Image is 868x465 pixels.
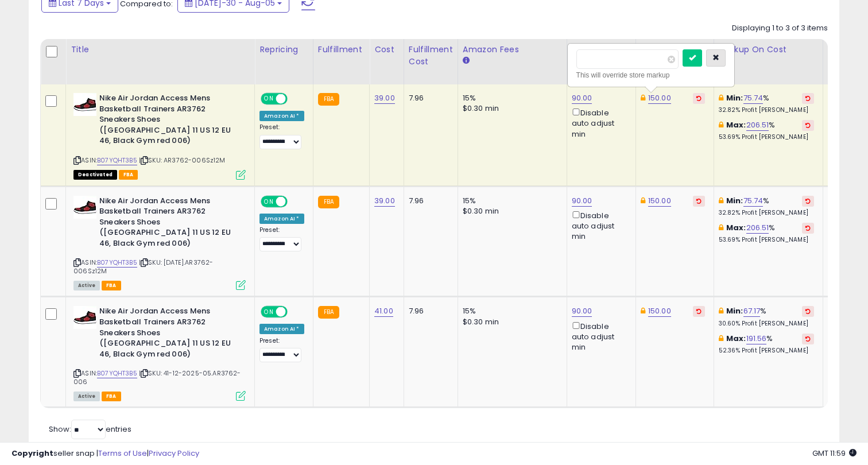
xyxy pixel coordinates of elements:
div: seller snap | | [11,448,199,459]
a: 75.74 [743,92,764,104]
a: 90.00 [572,305,592,317]
b: Max: [726,222,746,233]
span: All listings that are unavailable for purchase on Amazon for any reason other than out-of-stock [73,170,117,180]
div: % [719,334,814,355]
a: 75.74 [743,195,764,207]
a: 206.51 [746,222,769,234]
a: 39.00 [374,92,395,104]
span: OFF [286,196,304,206]
a: 191.56 [746,333,767,344]
div: Amazon AI * [259,214,304,224]
a: 206.51 [746,119,769,131]
b: Max: [726,119,746,130]
div: Displaying 1 to 3 of 3 items [732,23,828,34]
div: Preset: [259,226,304,252]
span: | SKU: AR3762-006Sz12M [139,156,226,165]
b: Nike Air Jordan Access Mens Basketball Trainers AR3762 Sneakers Shoes ([GEOGRAPHIC_DATA] 11 US 12... [99,196,239,252]
div: Fulfillment [318,44,365,56]
span: | SKU: 41-12-2025-05.AR3762-006 [73,369,241,386]
p: 32.82% Profit [PERSON_NAME] [719,106,814,114]
i: Revert to store-level Dynamic Max Price [696,95,702,101]
div: Preset: [259,337,304,363]
div: Disable auto adjust min [572,320,627,353]
p: 52.36% Profit [PERSON_NAME] [719,347,814,355]
span: All listings currently available for purchase on Amazon [73,281,100,290]
div: % [719,223,814,244]
div: % [719,120,814,141]
b: Min: [726,305,743,316]
span: ON [262,94,276,104]
div: Title [71,44,250,56]
div: 1 [828,196,863,206]
div: 15% [463,306,558,316]
span: FBA [102,392,121,401]
div: 2 [828,306,863,316]
div: Fulfillment Cost [409,44,453,68]
th: The percentage added to the cost of goods (COGS) that forms the calculator for Min & Max prices. [714,39,823,84]
div: $0.30 min [463,317,558,327]
a: 150.00 [648,195,671,207]
span: ON [262,307,276,317]
b: Max: [726,333,746,344]
i: This overrides the store level min markup for this listing [719,94,723,102]
div: 15% [463,93,558,103]
div: Fulfillable Quantity [828,44,867,68]
div: ASIN: [73,93,246,178]
div: 0 [828,93,863,103]
p: 30.60% Profit [PERSON_NAME] [719,320,814,328]
small: FBA [318,306,339,319]
a: 67.17 [743,305,761,317]
p: 53.69% Profit [PERSON_NAME] [719,133,814,141]
span: | SKU: [DATE].AR3762-006Sz12M [73,258,213,275]
div: ASIN: [73,196,246,289]
div: Amazon Fees [463,44,562,56]
div: 7.96 [409,306,449,316]
p: 32.82% Profit [PERSON_NAME] [719,209,814,217]
div: 15% [463,196,558,206]
div: 7.96 [409,196,449,206]
strong: Copyright [11,448,53,459]
small: Amazon Fees. [463,56,470,66]
span: FBA [102,281,121,290]
div: Markup on Cost [719,44,818,56]
div: Disable auto adjust min [572,106,627,139]
a: 90.00 [572,195,592,207]
div: 7.96 [409,93,449,103]
a: B07YQHT3B5 [97,369,137,378]
div: Cost [374,44,399,56]
i: This overrides the store level Dynamic Max Price for this listing [641,94,645,102]
small: FBA [318,93,339,106]
div: Amazon AI * [259,111,304,121]
a: 150.00 [648,92,671,104]
a: 90.00 [572,92,592,104]
b: Nike Air Jordan Access Mens Basketball Trainers AR3762 Sneakers Shoes ([GEOGRAPHIC_DATA] 11 US 12... [99,93,239,149]
i: Revert to store-level Max Markup [805,122,811,128]
b: Min: [726,195,743,206]
a: Terms of Use [98,448,147,459]
div: % [719,196,814,217]
a: B07YQHT3B5 [97,258,137,268]
b: Nike Air Jordan Access Mens Basketball Trainers AR3762 Sneakers Shoes ([GEOGRAPHIC_DATA] 11 US 12... [99,306,239,362]
div: This will override store markup [576,69,726,81]
div: Repricing [259,44,308,56]
span: Show: entries [49,424,131,435]
a: 150.00 [648,305,671,317]
b: Min: [726,92,743,103]
span: 2025-08-13 11:59 GMT [812,448,857,459]
div: % [719,306,814,327]
img: 41SisC-jujL._SL40_.jpg [73,306,96,329]
div: Preset: [259,123,304,149]
div: $0.30 min [463,103,558,114]
span: All listings currently available for purchase on Amazon [73,392,100,401]
div: Amazon AI * [259,324,304,334]
div: $0.30 min [463,206,558,216]
img: 41SisC-jujL._SL40_.jpg [73,93,96,116]
span: ON [262,196,276,206]
a: 41.00 [374,305,393,317]
span: FBA [119,170,138,180]
div: % [719,93,814,114]
span: OFF [286,307,304,317]
div: Disable auto adjust min [572,209,627,242]
i: Revert to store-level Min Markup [805,95,811,101]
div: ASIN: [73,306,246,400]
